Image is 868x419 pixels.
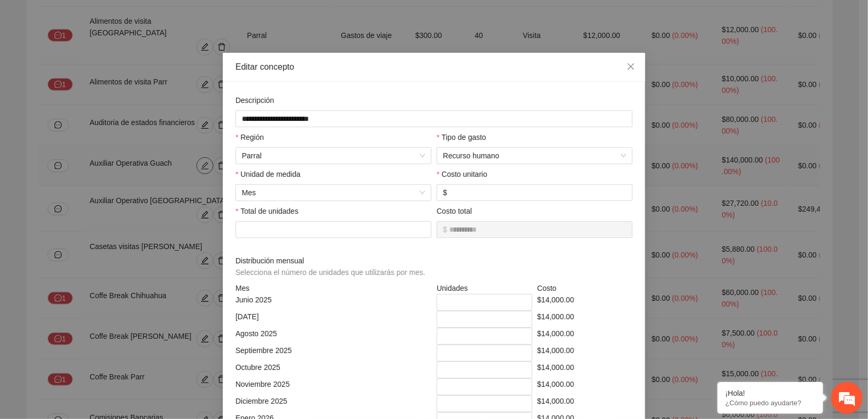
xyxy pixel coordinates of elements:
[235,168,300,180] label: Unidad de medida
[235,268,426,277] span: Selecciona el número de unidades que utilizarás por mes.
[617,53,645,81] button: Close
[535,282,636,294] div: Costo
[535,345,636,361] div: $14,000.00
[437,131,486,143] label: Tipo de gasto
[535,361,636,378] div: $14,000.00
[242,185,425,201] span: Mes
[627,62,635,71] span: close
[235,255,429,278] span: Distribución mensual
[434,282,535,294] div: Unidades
[173,5,199,31] div: Minimizar ventana de chat en vivo
[535,378,636,395] div: $14,000.00
[233,378,434,395] div: Noviembre 2025
[725,399,815,407] p: ¿Cómo puedo ayudarte?
[233,282,434,294] div: Mes
[242,148,425,164] span: Parral
[725,389,815,397] div: ¡Hola!
[61,141,146,247] span: Estamos en línea.
[443,187,447,198] span: $
[443,224,447,235] span: $
[235,94,274,106] label: Descripción
[235,205,298,217] label: Total de unidades
[535,328,636,345] div: $14,000.00
[233,361,434,378] div: Octubre 2025
[233,328,434,345] div: Agosto 2025
[233,311,434,328] div: [DATE]
[233,345,434,361] div: Septiembre 2025
[535,311,636,328] div: $14,000.00
[233,294,434,311] div: Junio 2025
[437,205,472,217] label: Costo total
[235,61,633,73] div: Editar concepto
[535,294,636,311] div: $14,000.00
[5,288,201,325] textarea: Escriba su mensaje y pulse “Intro”
[55,54,177,68] div: Chatee con nosotros ahora
[437,168,487,180] label: Costo unitario
[443,148,626,164] span: Recurso humano
[535,395,636,412] div: $14,000.00
[233,395,434,412] div: Diciembre 2025
[235,131,264,143] label: Región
